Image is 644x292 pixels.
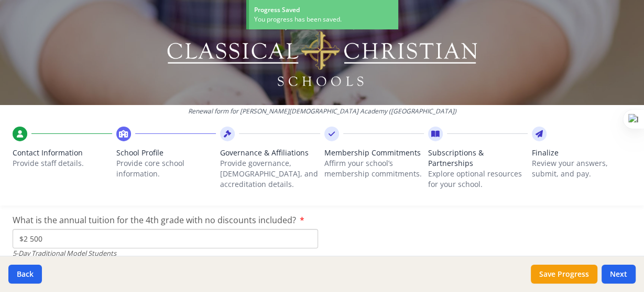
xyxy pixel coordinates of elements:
span: Contact Information [13,148,112,158]
span: School Profile [116,148,216,158]
span: Membership Commitments [324,148,424,158]
p: Review your answers, submit, and pay. [532,158,631,179]
span: Subscriptions & Partnerships [428,148,528,169]
p: Affirm your school’s membership commitments. [324,158,424,179]
button: Next [602,265,636,284]
span: What is the annual tuition for the 4th grade with no discounts included? [13,214,296,226]
button: Back [8,265,42,284]
div: 5-Day Traditional Model Students [13,248,318,258]
div: Progress Saved [254,5,393,15]
button: Save Progress [531,265,597,284]
p: Provide staff details. [13,158,112,169]
p: Explore optional resources for your school. [428,169,528,190]
span: Governance & Affiliations [220,148,320,158]
div: You progress has been saved. [254,15,393,24]
p: Provide governance, [DEMOGRAPHIC_DATA], and accreditation details. [220,158,320,190]
span: Finalize [532,148,631,158]
p: Provide core school information. [116,158,216,179]
img: Logo [165,16,479,89]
